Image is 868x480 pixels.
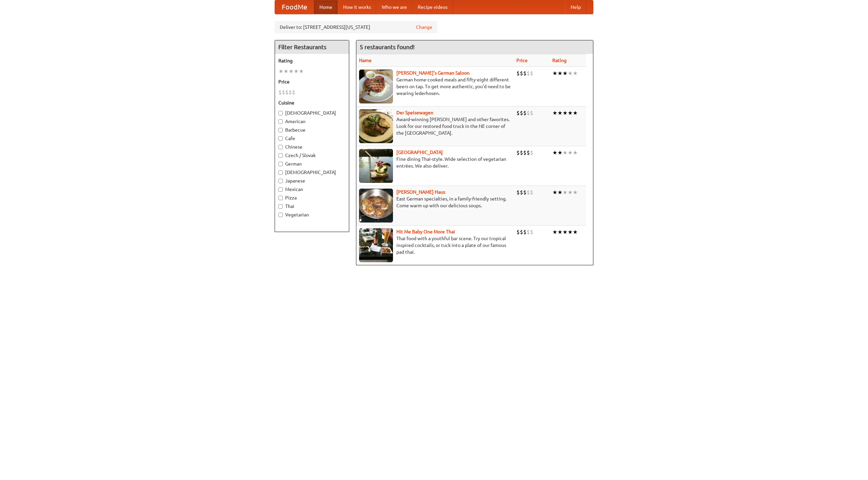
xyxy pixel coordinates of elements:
label: [DEMOGRAPHIC_DATA] [278,110,346,116]
a: Der Speisewagen [396,110,433,115]
li: $ [516,189,520,196]
li: ★ [289,68,294,75]
input: Cafe [278,136,283,141]
li: ★ [552,109,557,117]
div: Deliver to: [STREET_ADDRESS][US_STATE] [275,21,437,33]
li: ★ [563,228,568,236]
label: American [278,118,346,125]
li: ★ [557,189,563,196]
label: Japanese [278,177,346,184]
li: ★ [557,149,563,156]
img: speisewagen.jpg [359,109,393,143]
li: $ [523,189,527,196]
label: Chinese [278,143,346,150]
li: ★ [573,109,578,117]
li: ★ [552,189,557,196]
li: $ [289,89,292,96]
input: [DEMOGRAPHIC_DATA] [278,111,283,115]
li: ★ [552,149,557,156]
input: [DEMOGRAPHIC_DATA] [278,170,283,175]
li: $ [516,228,520,236]
li: $ [520,189,523,196]
li: $ [523,109,527,117]
input: Barbecue [278,128,283,132]
p: Fine dining Thai-style. Wide selection of vegetarian entrées. We also deliver. [359,156,511,169]
label: Mexican [278,186,346,193]
a: Who we are [376,0,412,14]
input: German [278,162,283,166]
h4: Filter Restaurants [275,40,349,54]
li: ★ [283,68,289,75]
a: Rating [552,58,567,63]
a: Home [314,0,338,14]
li: $ [530,228,533,236]
li: $ [520,228,523,236]
img: babythai.jpg [359,228,393,262]
li: ★ [294,68,299,75]
li: $ [516,149,520,156]
li: $ [527,228,530,236]
a: [PERSON_NAME] Haus [396,189,445,195]
a: Hit Me Baby One More Thai [396,229,455,234]
li: ★ [573,189,578,196]
li: ★ [557,70,563,77]
li: $ [530,149,533,156]
li: $ [520,149,523,156]
li: ★ [563,70,568,77]
li: ★ [557,228,563,236]
p: Award-winning [PERSON_NAME] and other favorites. Look for our restored food truck in the NE corne... [359,116,511,136]
li: ★ [552,70,557,77]
label: German [278,160,346,167]
input: Mexican [278,187,283,192]
li: ★ [573,228,578,236]
a: Name [359,58,372,63]
li: $ [527,149,530,156]
li: $ [285,89,289,96]
input: Vegetarian [278,213,283,217]
li: $ [520,70,523,77]
li: $ [530,70,533,77]
li: ★ [568,189,573,196]
a: Change [416,24,432,31]
li: $ [523,70,527,77]
li: ★ [568,149,573,156]
li: ★ [568,70,573,77]
input: American [278,119,283,124]
li: ★ [552,228,557,236]
label: Czech / Slovak [278,152,346,159]
a: Help [565,0,586,14]
li: ★ [568,228,573,236]
a: [PERSON_NAME]'s German Saloon [396,70,470,76]
li: $ [520,109,523,117]
label: Thai [278,203,346,210]
p: Thai food with a youthful bar scene. Try our tropical inspired cocktails, or tuck into a plate of... [359,235,511,255]
img: satay.jpg [359,149,393,183]
input: Pizza [278,196,283,200]
h5: Price [278,78,346,85]
p: East German specialties, in a family-friendly setting. Come warm up with our delicious soups. [359,195,511,209]
input: Thai [278,204,283,209]
li: $ [516,70,520,77]
li: $ [527,109,530,117]
h5: Cuisine [278,99,346,106]
li: ★ [568,109,573,117]
li: $ [530,109,533,117]
img: kohlhaus.jpg [359,189,393,223]
a: How it works [338,0,376,14]
label: Vegetarian [278,211,346,218]
li: ★ [278,68,283,75]
li: $ [282,89,285,96]
li: $ [527,189,530,196]
li: $ [292,89,295,96]
h5: Rating [278,57,346,64]
a: [GEOGRAPHIC_DATA] [396,150,443,155]
a: Recipe videos [412,0,453,14]
a: FoodMe [275,0,314,14]
li: $ [527,70,530,77]
li: $ [523,149,527,156]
